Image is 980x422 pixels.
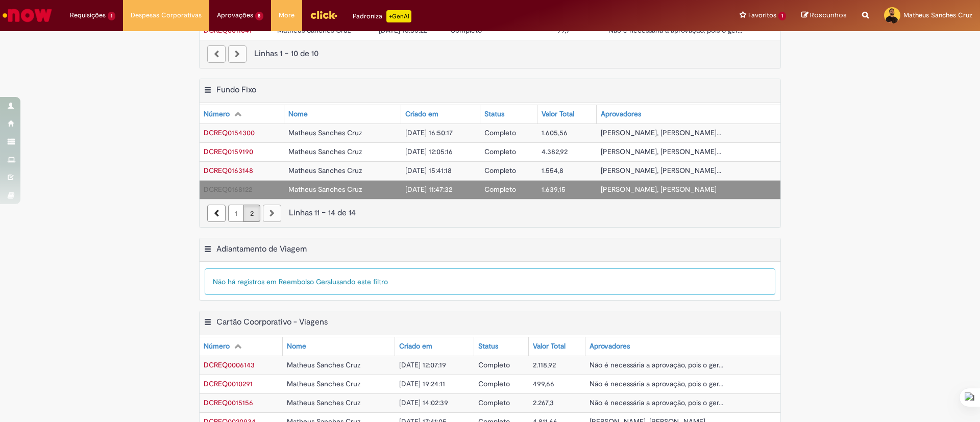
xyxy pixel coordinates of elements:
[601,185,717,194] span: [PERSON_NAME], [PERSON_NAME]
[243,205,260,222] a: Página 2
[478,360,510,369] span: Completo
[204,185,252,194] a: Abrir Registro: DCREQ0168122
[399,341,432,352] div: Criado em
[778,12,786,20] span: 1
[478,379,510,388] span: Completo
[590,360,723,369] span: Não é necessária a aprovação, pois o ger...
[108,12,115,20] span: 1
[287,341,306,352] div: Nome
[228,205,244,222] a: Página 1
[204,147,253,156] a: Abrir Registro: DCREQ0159190
[204,244,212,257] button: Adiantamento de Viagem Menu de contexto
[810,10,847,20] span: Rascunhos
[399,398,448,407] span: [DATE] 14:02:39
[204,317,212,330] button: Cartão Coorporativo - Viagens Menu de contexto
[590,379,723,388] span: Não é necessária a aprovação, pois o ger...
[255,12,264,20] span: 8
[204,360,255,369] span: DCREQ0006143
[217,10,253,20] span: Aprovações
[204,379,253,388] span: DCREQ0010291
[542,185,566,194] span: 1.639,15
[533,360,556,369] span: 2.118,92
[204,128,255,137] span: DCREQ0154300
[353,10,411,22] div: Padroniza
[204,128,255,137] a: Abrir Registro: DCREQ0154300
[288,128,362,137] span: Matheus Sanches Cruz
[484,128,516,137] span: Completo
[542,128,568,137] span: 1.605,56
[1,5,54,26] img: ServiceNow
[287,379,360,388] span: Matheus Sanches Cruz
[204,109,230,119] div: Número
[204,398,253,407] a: Abrir Registro: DCREQ0015156
[903,11,972,19] span: Matheus Sanches Cruz
[601,109,641,119] div: Aprovadores
[288,185,362,194] span: Matheus Sanches Cruz
[405,109,438,119] div: Criado em
[204,185,252,194] span: DCREQ0168122
[399,379,445,388] span: [DATE] 19:24:11
[590,398,723,407] span: Não é necessária a aprovação, pois o ger...
[405,166,452,175] span: [DATE] 15:41:18
[200,40,780,68] nav: paginação
[542,147,568,156] span: 4.382,92
[204,398,253,407] span: DCREQ0015156
[386,10,411,22] p: +GenAi
[216,85,256,95] h2: Fundo Fixo
[748,10,776,20] span: Favoritos
[332,277,388,286] span: usando este filtro
[533,398,554,407] span: 2.267,3
[801,11,847,20] a: Rascunhos
[200,199,780,227] nav: paginação
[399,360,446,369] span: [DATE] 12:07:19
[601,166,721,175] span: [PERSON_NAME], [PERSON_NAME]...
[205,268,775,295] div: Não há registros em Reembolso Geral
[204,379,253,388] a: Abrir Registro: DCREQ0010291
[478,398,510,407] span: Completo
[405,147,453,156] span: [DATE] 12:05:16
[601,128,721,137] span: [PERSON_NAME], [PERSON_NAME]...
[216,317,328,327] h2: Cartão Coorporativo - Viagens
[207,48,773,60] div: Linhas 1 − 10 de 10
[484,147,516,156] span: Completo
[204,360,255,369] a: Abrir Registro: DCREQ0006143
[484,185,516,194] span: Completo
[287,360,360,369] span: Matheus Sanches Cruz
[287,398,360,407] span: Matheus Sanches Cruz
[542,109,574,119] div: Valor Total
[207,207,773,219] div: Linhas 11 − 14 de 14
[542,166,563,175] span: 1.554,8
[288,166,362,175] span: Matheus Sanches Cruz
[204,85,212,98] button: Fundo Fixo Menu de contexto
[484,109,504,119] div: Status
[310,7,337,22] img: click_logo_yellow_360x200.png
[207,205,226,222] a: Página anterior
[131,10,202,20] span: Despesas Corporativas
[533,379,554,388] span: 499,66
[405,128,453,137] span: [DATE] 16:50:17
[288,147,362,156] span: Matheus Sanches Cruz
[478,341,498,352] div: Status
[204,147,253,156] span: DCREQ0159190
[484,166,516,175] span: Completo
[590,341,630,352] div: Aprovadores
[70,10,106,20] span: Requisições
[601,147,721,156] span: [PERSON_NAME], [PERSON_NAME]...
[204,166,253,175] a: Abrir Registro: DCREQ0163148
[533,341,566,352] div: Valor Total
[216,244,307,254] h2: Adiantamento de Viagem
[204,341,230,352] div: Número
[288,109,308,119] div: Nome
[279,10,295,20] span: More
[405,185,452,194] span: [DATE] 11:47:32
[204,166,253,175] span: DCREQ0163148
